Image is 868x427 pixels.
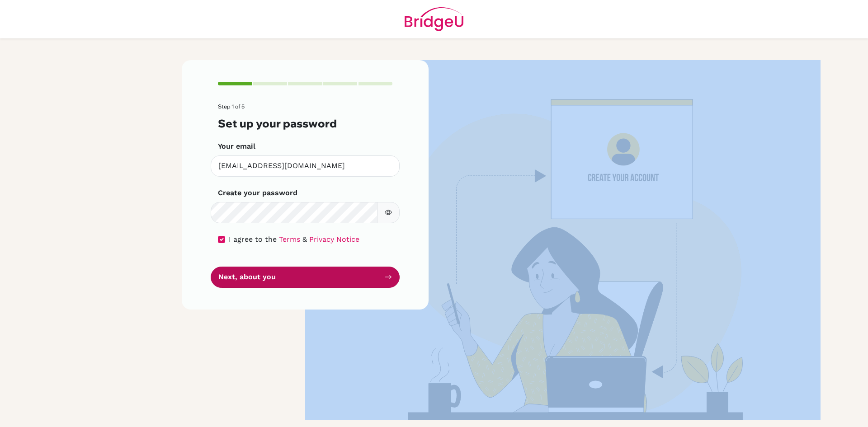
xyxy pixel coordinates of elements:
[218,188,297,198] label: Create your password
[229,235,277,244] span: I agree to the
[218,117,392,130] h3: Set up your password
[218,103,245,110] span: Step 1 of 5
[279,235,300,244] a: Terms
[218,141,255,152] label: Your email
[211,267,400,288] button: Next, about you
[302,235,307,244] span: &
[211,155,400,177] input: Insert your email*
[309,235,359,244] a: Privacy Notice
[305,60,821,420] img: Create your account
